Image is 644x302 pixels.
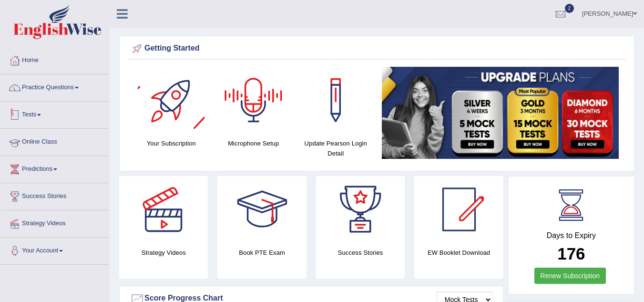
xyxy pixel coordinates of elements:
[299,138,372,158] h4: Update Pearson Login Detail
[0,129,109,153] a: Online Class
[382,67,619,159] img: small5.jpg
[0,47,109,71] a: Home
[217,248,306,258] h4: Book PTE Exam
[0,102,109,125] a: Tests
[0,74,109,98] a: Practice Questions
[0,210,109,234] a: Strategy Videos
[130,42,624,56] div: Getting Started
[316,248,405,258] h4: Success Stories
[519,231,624,240] h4: Days to Expiry
[534,268,606,284] a: Renew Subscription
[0,183,109,207] a: Success Stories
[414,248,503,258] h4: EW Booklet Download
[119,248,208,258] h4: Strategy Videos
[557,244,585,263] b: 176
[217,138,290,148] h4: Microphone Setup
[565,4,574,13] span: 2
[0,156,109,180] a: Predictions
[135,138,208,148] h4: Your Subscription
[0,238,109,261] a: Your Account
